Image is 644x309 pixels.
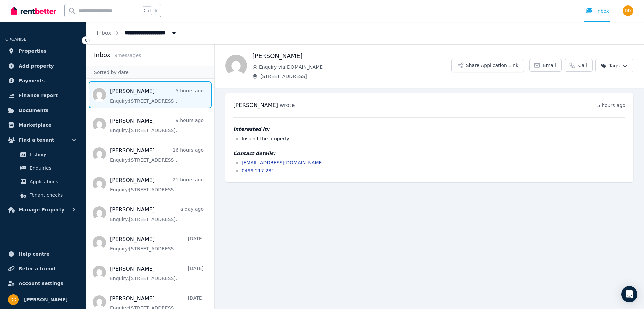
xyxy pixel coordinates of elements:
span: [PERSON_NAME] [24,296,68,304]
button: Share Application Link [451,59,524,72]
a: Finance report [5,89,80,102]
a: Enquiries [8,161,77,175]
span: Applications [30,178,75,186]
h1: [PERSON_NAME] [252,51,451,61]
a: [PERSON_NAME]5 hours agoEnquiry:[STREET_ADDRESS]. [110,87,204,104]
span: Ctrl [142,6,152,15]
button: Manage Property [5,203,80,217]
span: Properties [19,47,47,55]
a: [PERSON_NAME][DATE]Enquiry:[STREET_ADDRESS]. [110,265,204,282]
button: Tags [595,59,633,72]
a: [EMAIL_ADDRESS][DOMAIN_NAME] [241,160,324,165]
span: Manage Property [19,206,64,214]
a: [PERSON_NAME]9 hours agoEnquiry:[STREET_ADDRESS]. [110,117,204,134]
img: Ryan Cook [225,55,247,76]
span: ORGANISE [5,37,26,42]
span: Enquiry via [DOMAIN_NAME] [259,64,451,70]
a: Listings [8,148,77,161]
li: Inspect the property [241,135,625,142]
a: Properties [5,44,80,58]
span: Refer a friend [19,265,55,273]
span: Email [543,62,556,69]
img: Dean Dixon [8,294,19,305]
a: Call [565,59,593,72]
a: Payments [5,74,80,87]
a: Account settings [5,277,80,290]
span: Add property [19,62,54,70]
div: Open Intercom Messenger [621,286,637,302]
span: k [155,8,157,13]
span: Find a tenant [19,136,54,144]
h4: Contact details: [233,150,625,157]
span: Listings [30,151,75,159]
div: Sorted by date [86,66,214,79]
span: 9 message s [114,53,141,58]
a: Email [529,59,562,72]
a: Help centre [5,247,80,261]
time: 5 hours ago [597,103,625,108]
span: Account settings [19,279,63,287]
img: Dean Dixon [623,5,633,16]
a: Tenant checks [8,188,77,202]
span: Enquiries [30,164,75,172]
nav: Breadcrumb [86,22,188,44]
a: [PERSON_NAME]a day agoEnquiry:[STREET_ADDRESS]. [110,206,204,223]
a: 0499 217 281 [241,168,274,173]
span: Payments [19,77,45,85]
span: Tenant checks [30,191,75,199]
a: Inbox [97,30,111,36]
a: Applications [8,175,77,188]
span: Call [578,62,587,69]
a: [PERSON_NAME]21 hours agoEnquiry:[STREET_ADDRESS]. [110,176,204,193]
button: Find a tenant [5,133,80,147]
a: Add property [5,59,80,73]
span: Help centre [19,250,50,258]
span: Finance report [19,91,58,100]
a: Marketplace [5,118,80,132]
span: [PERSON_NAME] [233,102,278,108]
span: wrote [280,102,295,108]
a: [PERSON_NAME]16 hours agoEnquiry:[STREET_ADDRESS]. [110,147,204,163]
h2: Inbox [94,50,110,60]
span: Documents [19,106,49,114]
a: Refer a friend [5,262,80,275]
a: [PERSON_NAME][DATE]Enquiry:[STREET_ADDRESS]. [110,235,204,252]
div: Inbox [586,8,609,14]
span: Marketplace [19,121,51,129]
span: [STREET_ADDRESS] [260,73,451,80]
h4: Interested in: [233,126,625,132]
img: RentBetter [11,6,56,16]
span: Tags [601,62,620,69]
a: Documents [5,104,80,117]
